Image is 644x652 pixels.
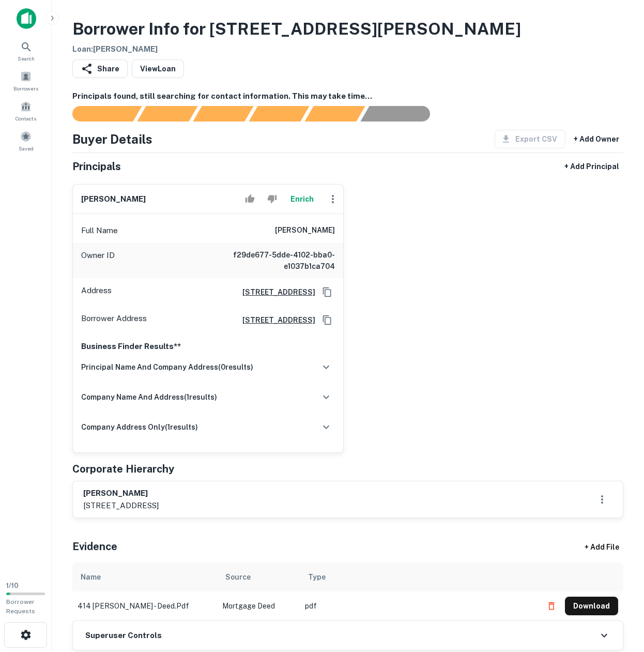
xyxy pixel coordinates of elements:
[217,592,300,620] td: Mortgage Deed
[72,563,217,592] th: Name
[565,538,638,556] div: + Add File
[193,106,253,122] div: Documents found, AI parsing details...
[275,224,335,237] h6: [PERSON_NAME]
[132,59,184,78] a: ViewLoan
[81,340,335,353] p: Business Finder Results**
[234,286,315,298] a: [STREET_ADDRESS]
[3,67,49,95] a: Borrowers
[234,314,315,326] a: [STREET_ADDRESS]
[137,106,197,122] div: Your request is received and processing...
[18,54,35,63] span: Search
[241,189,259,209] button: Accept
[225,571,251,583] div: Source
[542,598,561,614] button: Delete file
[81,193,146,205] h6: [PERSON_NAME]
[211,249,335,272] h6: f29de677-5dde-4102-bba0-e1037b1ca704
[81,224,118,237] p: Full Name
[72,539,117,554] h5: Evidence
[285,189,318,209] button: Enrich
[72,59,128,78] button: Share
[592,569,644,619] iframe: Chat Widget
[13,84,38,93] span: Borrowers
[217,563,300,592] th: Source
[3,37,49,65] a: Search
[308,571,326,583] div: Type
[263,189,281,209] button: Reject
[81,284,112,300] p: Address
[72,461,174,477] h5: Corporate Hierarchy
[319,284,335,300] button: Copy Address
[72,90,623,102] h6: Principals found, still searching for contact information. This may take time...
[6,582,19,589] span: 1 / 10
[81,249,115,272] p: Owner ID
[72,130,152,148] h4: Buyer Details
[570,130,623,148] button: + Add Owner
[60,106,137,122] div: Sending borrower request to AI...
[3,127,49,155] a: Saved
[16,114,36,123] span: Contacts
[81,391,217,403] h6: company name and address ( 1 results)
[81,361,253,373] h6: principal name and company address ( 0 results)
[72,17,521,41] h3: Borrower Info for [STREET_ADDRESS][PERSON_NAME]
[19,144,34,153] span: Saved
[304,106,365,122] div: Principals found, still searching for contact information. This may take time...
[72,159,121,174] h5: Principals
[83,488,159,499] h6: [PERSON_NAME]
[300,563,537,592] th: Type
[83,499,159,512] p: [STREET_ADDRESS]
[300,592,537,620] td: pdf
[6,598,35,615] span: Borrower Requests
[72,563,623,620] div: scrollable content
[72,43,521,55] h6: Loan : [PERSON_NAME]
[72,592,217,620] td: 414 [PERSON_NAME] - deed.pdf
[361,106,442,122] div: AI fulfillment process complete.
[81,571,101,583] div: Name
[81,421,198,433] h6: company address only ( 1 results)
[3,97,49,125] a: Contacts
[85,630,162,642] h6: Superuser Controls
[319,312,335,328] button: Copy Address
[81,312,147,328] p: Borrower Address
[565,597,618,615] button: Download
[17,8,36,29] img: capitalize-icon.png
[249,106,309,122] div: Principals found, AI now looking for contact information...
[560,157,623,176] button: + Add Principal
